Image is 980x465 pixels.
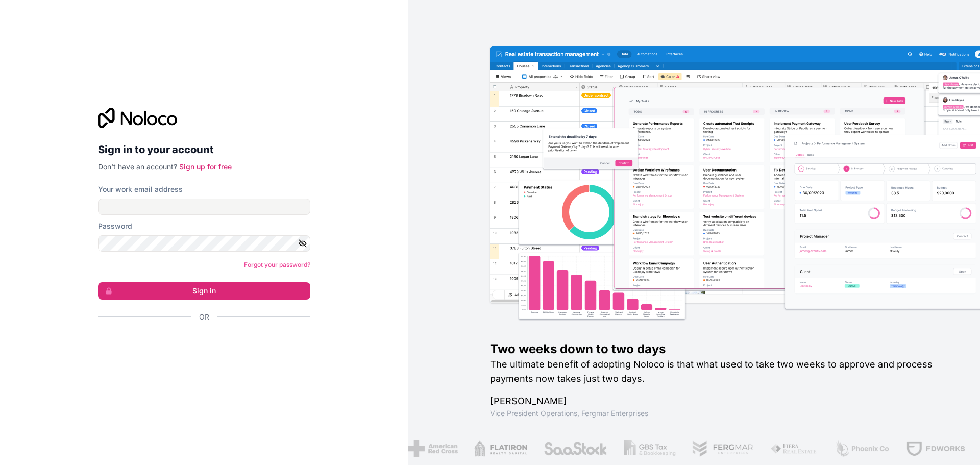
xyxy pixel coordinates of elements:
h2: Sign in to your account [98,140,310,159]
input: Email address [98,199,310,215]
span: Or [199,312,209,322]
h1: [PERSON_NAME] [490,394,947,408]
span: Don't have an account? [98,162,177,171]
a: Forgot your password? [244,261,310,268]
img: /assets/gbstax-C-GtDUiK.png [560,440,612,457]
img: /assets/phoenix-BREaitsQ.png [771,440,826,457]
button: Sign in [98,282,310,300]
h2: The ultimate benefit of adopting Noloco is that what used to take two weeks to approve and proces... [490,357,947,386]
img: /assets/fergmar-CudnrXN5.png [628,440,691,457]
h1: Vice President Operations , Fergmar Enterprises [490,408,947,419]
img: /assets/fiera-fwj2N5v4.png [707,440,755,457]
img: /assets/saastock-C6Zbiodz.png [480,440,544,457]
input: Password [98,235,310,252]
img: /assets/flatiron-C8eUkumj.png [410,440,463,457]
h1: Two weeks down to two days [490,341,947,357]
a: Sign up for free [179,162,232,171]
img: /assets/fdworks-Bi04fVtw.png [842,440,902,457]
label: Your work email address [98,184,183,194]
label: Password [98,221,132,231]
